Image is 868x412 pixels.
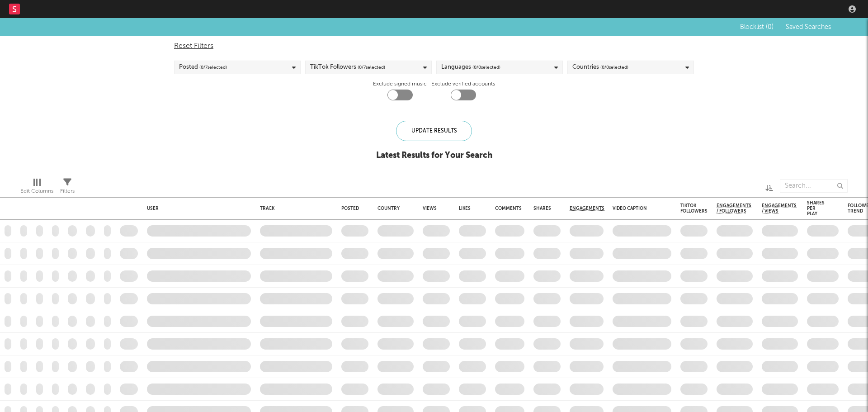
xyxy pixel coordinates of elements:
div: Countries [572,62,628,73]
div: Track [260,206,328,211]
div: Country [377,206,409,211]
div: Latest Results for Your Search [376,150,492,161]
span: ( 0 ) [766,24,774,30]
div: Shares [533,206,551,211]
span: ( 0 / 7 selected) [199,62,227,73]
span: Saved Searches [786,24,833,30]
label: Exclude verified accounts [431,79,495,90]
div: Edit Columns [20,175,53,201]
div: Edit Columns [20,186,53,197]
span: ( 0 / 7 selected) [358,62,385,73]
span: Engagements / Followers [717,203,751,214]
div: Likes [459,206,472,211]
div: TikTok Followers [680,203,708,214]
div: Video Caption [613,206,658,211]
div: Filters [60,186,75,197]
input: Search... [780,179,848,193]
button: Saved Searches [783,24,833,31]
div: Filters [60,175,75,201]
div: User [147,206,246,211]
div: Languages [441,62,500,73]
div: Shares Per Play [807,200,825,217]
label: Exclude signed music [373,79,427,90]
div: TikTok Followers [310,62,385,73]
span: Engagements [570,206,604,211]
span: ( 0 / 0 selected) [600,62,628,73]
span: Blocklist [740,24,774,30]
div: Views [423,206,437,211]
span: ( 0 / 0 selected) [472,62,500,73]
div: Reset Filters [174,41,694,52]
span: Engagements / Views [762,203,797,214]
div: Comments [495,206,522,211]
div: Posted [179,62,227,73]
div: Posted [341,206,364,211]
div: Update Results [396,121,472,141]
